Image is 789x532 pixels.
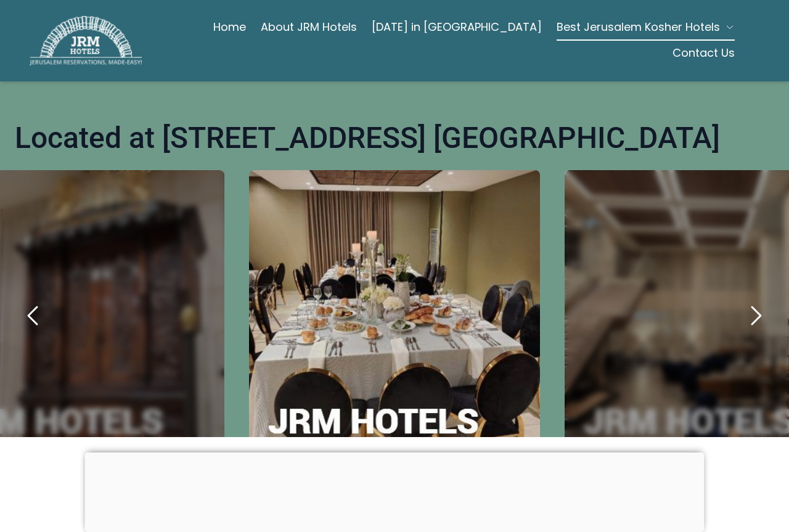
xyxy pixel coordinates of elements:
[372,15,542,39] a: [DATE] in [GEOGRAPHIC_DATA]
[213,15,246,39] a: Home
[30,16,142,65] img: JRM Hotels
[15,121,720,155] h1: Located at [STREET_ADDRESS] [GEOGRAPHIC_DATA]
[85,452,705,529] iframe: Advertisement
[672,41,735,65] a: Contact Us
[261,15,357,39] a: About JRM Hotels
[557,18,720,36] span: Best Jerusalem Kosher Hotels
[735,295,777,337] button: next
[12,295,54,337] button: previous
[557,15,735,39] button: Best Jerusalem Kosher Hotels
